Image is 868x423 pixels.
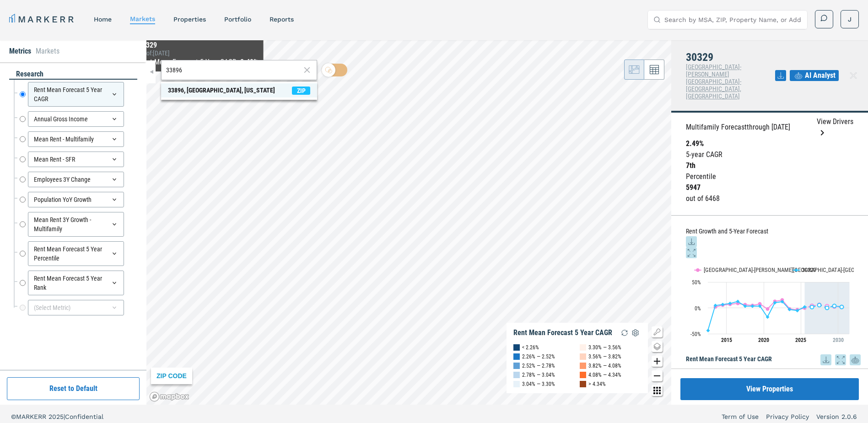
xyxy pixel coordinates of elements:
div: 3.04% — 3.30% [522,380,555,389]
div: 30329 [139,41,258,49]
a: Term of Use [722,412,759,421]
tspan: 2025 [795,337,806,343]
text: -50% [690,331,701,337]
a: MARKERR [9,13,75,26]
path: Sunday, 28 Jun, 20:00, -17.7. 30329. [766,315,770,319]
div: 2.52% — 2.78% [522,361,555,370]
a: Privacy Policy [766,412,809,421]
button: Show 30329 [793,266,817,273]
h5: Rent Mean Forecast 5 Year CAGR [686,354,861,365]
span: Confidential [65,413,103,420]
path: Sunday, 28 Jun, 20:00, 8.53. 30329. [728,302,732,305]
button: Other options map button [652,385,663,396]
path: Wednesday, 28 Jun, 20:00, -0.08. 30329. [825,306,829,310]
div: 4.08% — 4.34% [588,370,621,380]
path: Tuesday, 28 Jun, 20:00, 12.41. 30329. [736,299,740,303]
span: [GEOGRAPHIC_DATA]-[PERSON_NAME][GEOGRAPHIC_DATA]-[GEOGRAPHIC_DATA], [GEOGRAPHIC_DATA] [686,63,741,100]
span: ZIP [292,87,310,95]
button: Zoom out map button [652,370,663,381]
li: Metrics [9,46,31,57]
p: out of 6468 [686,193,853,204]
button: View Properties [680,378,859,400]
h5: Rent Growth and 5-Year Forecast [686,227,861,258]
path: Wednesday, 28 Jun, 20:00, 3.41. 30329. [744,304,747,308]
path: Friday, 28 Jun, 20:00, 1.88. 30329. [840,305,844,309]
li: Markets [36,46,59,57]
button: AI Analyst [790,70,839,81]
div: < 2.26% [522,343,539,352]
button: Reset to Default [7,377,140,400]
p: 5-year CAGR [686,149,853,160]
div: Map Tooltip Content [139,41,258,68]
img: Settings [630,327,641,338]
a: properties [173,16,206,23]
div: (Select Metric) [28,300,124,315]
path: Thursday, 28 Jun, 20:00, 3.78. 30329. [833,304,836,308]
div: Annual Gross Income [28,111,124,127]
div: Rent Mean Forecast 5 Year CAGR : [139,57,258,68]
div: Employees 3Y Change [28,172,124,187]
p: Multifamily Forecast [686,122,790,133]
input: Search by MSA, ZIP, Property Name, or Address [664,11,802,29]
div: Rent Mean Forecast 5 Year CAGR [28,82,124,107]
div: 33896, [GEOGRAPHIC_DATA], [US_STATE] [168,86,275,95]
path: Monday, 28 Jun, 20:00, 9.94. 30329. [773,301,777,304]
a: Version 2.0.6 [816,412,857,421]
span: © [11,413,16,420]
div: Rent Mean Forecast 5 Year Rank [28,271,124,295]
path: Thursday, 28 Jun, 20:00, -43.86. 30329. [706,329,710,332]
path: Friday, 28 Jun, 20:00, 3.63. 30329. [758,304,762,308]
svg: Interactive chart [686,258,854,350]
strong: 7th [686,161,695,170]
span: Search Bar Suggestion Item: 33896, Champions Gate, Florida [161,83,317,98]
tspan: 2020 [758,337,769,343]
path: Saturday, 28 Jun, 20:00, 6.52. 30329. [721,303,725,306]
a: Portfolio [224,16,251,23]
div: 3.30% — 3.56% [588,343,621,352]
a: reports [270,16,294,23]
span: AI Analyst [805,70,836,81]
canvas: Map [146,40,671,405]
h4: 30329 [686,51,775,63]
div: > 4.34% [588,380,606,389]
button: Change style map button [652,341,663,352]
div: Mean Rent 3Y Growth - Multifamily [28,212,124,237]
div: 3.82% — 4.08% [588,361,621,370]
button: Show Atlanta-Sandy Springs-Roswell, GA [695,266,783,273]
input: Search by MSA or ZIP Code [166,65,301,75]
g: 30329, line 4 of 4 with 5 data points. [810,304,844,310]
text: 0% [695,305,701,312]
a: View Drivers [817,116,853,138]
path: Monday, 28 Jun, 20:00, 5.3. 30329. [818,304,821,307]
div: Rent Growth and 5-Year Forecast. Highcharts interactive chart. [686,258,861,350]
strong: 5947 [686,183,701,192]
button: Zoom in map button [652,356,663,367]
path: Sunday, 28 Jun, 20:00, 1.63. 30329. [810,305,814,309]
div: Population YoY Growth [28,192,124,207]
span: 2025 | [49,413,65,420]
div: As of : [DATE] [139,49,258,57]
tspan: 2030 [833,337,844,343]
div: Mean Rent - Multifamily [28,131,124,147]
button: J [841,10,859,28]
a: Mapbox logo [149,391,189,402]
strong: 2.49% [686,139,704,148]
a: home [94,16,112,23]
text: 50% [692,279,701,286]
path: Wednesday, 28 Jun, 20:00, -3.19. 30329. [788,308,792,311]
button: Show/Hide Legend Map Button [652,326,663,337]
tspan: 2015 [721,337,732,343]
p: Percentile [686,171,853,182]
path: Thursday, 28 Jun, 20:00, 3.37. 30329. [751,304,755,308]
span: J [848,15,852,24]
div: 2.78% — 3.04% [522,370,555,380]
path: Saturday, 28 Jun, 20:00, 1.86. 30329. [803,305,807,309]
span: MARKERR [16,413,49,420]
a: markets [130,15,155,22]
div: Mean Rent - SFR [28,152,124,167]
div: 3.56% — 3.82% [588,352,621,361]
img: Reload Legend [619,327,630,338]
path: Tuesday, 28 Jun, 20:00, 12.03. 30329. [781,300,784,304]
b: 2.49% [240,58,258,66]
